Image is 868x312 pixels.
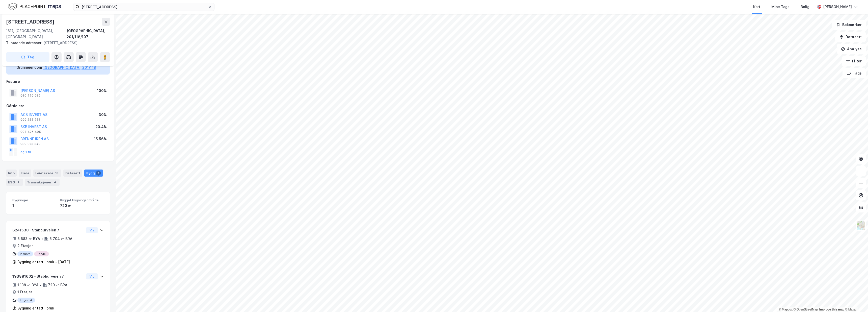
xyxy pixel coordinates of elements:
div: Bygning er tatt i bruk [17,305,54,311]
div: Bygg [84,170,103,177]
button: Vis [86,273,98,279]
div: 6 683 ㎡ BYA [17,236,40,242]
div: Mine Tags [771,4,790,10]
div: Eiere [19,170,31,177]
div: [GEOGRAPHIC_DATA], 201/118/107 [67,28,110,40]
div: 100% [97,88,107,94]
div: Grunneiendom [16,64,42,70]
button: Bokmerker [832,20,866,30]
div: 193881602 - Stabburveien 7 [12,273,84,279]
div: [PERSON_NAME] [823,4,852,10]
span: Bygninger [12,198,56,202]
div: Datasett [63,170,82,177]
div: 18 [54,171,59,176]
img: Z [856,221,866,230]
div: 720 ㎡ BRA [48,282,67,288]
span: Bygget bygningsområde [60,198,104,202]
div: [STREET_ADDRESS] [6,40,106,46]
div: Bygning er tatt i bruk - [DATE] [17,259,70,265]
div: 2 Etasjer [17,243,33,249]
div: 989 023 349 [20,142,41,146]
div: 960 779 967 [20,94,41,98]
button: Analyse [837,44,866,54]
div: 30% [99,112,107,118]
div: 20.4% [95,124,107,130]
div: 1 Etasjer [17,289,32,295]
div: Bolig [801,4,809,10]
div: 6 704 ㎡ BRA [49,236,72,242]
button: Filter [842,56,866,66]
span: Tilhørende adresser: [6,41,43,45]
button: Datasett [835,32,866,42]
div: 720 ㎡ [60,203,104,209]
div: 1 [96,171,101,176]
div: Kontrollprogram for chat [843,288,868,312]
div: 997 426 495 [20,130,41,134]
div: Gårdeiere [6,103,110,109]
div: 999 248 756 [20,118,41,122]
div: 4 [52,180,58,185]
a: Improve this map [819,308,844,311]
div: 4 [16,180,21,185]
div: Info [6,170,17,177]
div: 1 138 ㎡ BYA [17,282,39,288]
button: Tag [6,52,49,62]
div: Leietakere [33,170,61,177]
div: • [40,283,42,287]
div: Transaksjoner [25,179,60,186]
iframe: Chat Widget [843,288,868,312]
div: 6241530 - Stabburveien 7 [12,227,84,233]
button: Tags [843,68,866,78]
img: logo.f888ab2527a4732fd821a326f86c7f29.svg [8,2,61,11]
a: Mapbox [779,308,793,311]
div: ESG [6,179,23,186]
button: [GEOGRAPHIC_DATA], 201/118 [43,64,96,70]
div: 15.56% [94,136,107,142]
div: Kart [753,4,760,10]
div: Festere [6,79,110,85]
div: • [41,237,43,241]
div: 1 [12,203,56,209]
a: OpenStreetMap [794,308,818,311]
input: Søk på adresse, matrikkel, gårdeiere, leietakere eller personer [79,3,208,11]
button: Vis [86,227,98,233]
div: 1617, [GEOGRAPHIC_DATA], [GEOGRAPHIC_DATA] [6,28,67,40]
div: [STREET_ADDRESS] [6,18,56,26]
